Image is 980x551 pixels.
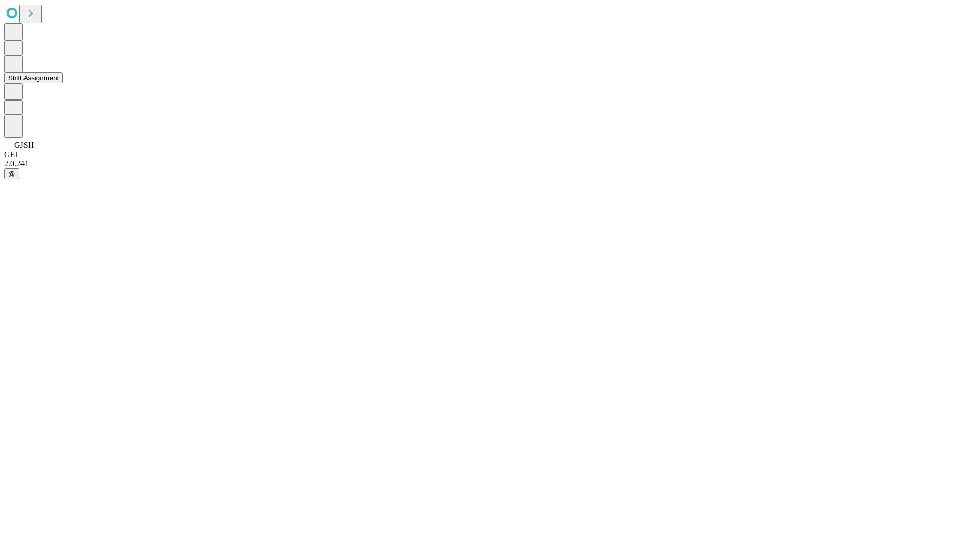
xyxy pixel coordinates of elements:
span: @ [8,170,15,178]
span: GJSH [14,141,34,149]
div: GEI [4,150,976,159]
button: Shift Assignment [4,72,63,83]
button: @ [4,168,19,179]
div: 2.0.241 [4,159,976,168]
